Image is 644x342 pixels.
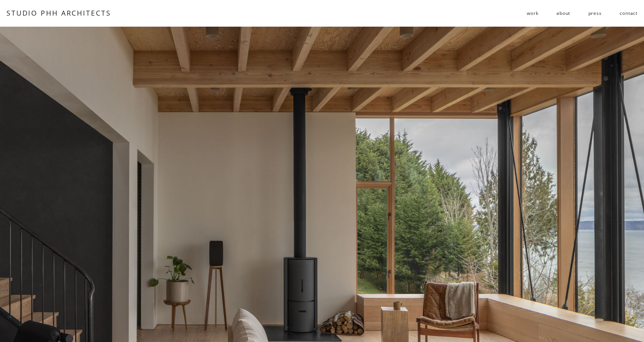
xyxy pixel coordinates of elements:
[588,7,602,19] a: press
[620,7,638,19] a: contact
[6,8,111,18] a: STUDIO PHH ARCHITECTS
[527,8,538,19] span: work
[527,7,538,19] a: folder dropdown
[556,7,570,19] a: about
